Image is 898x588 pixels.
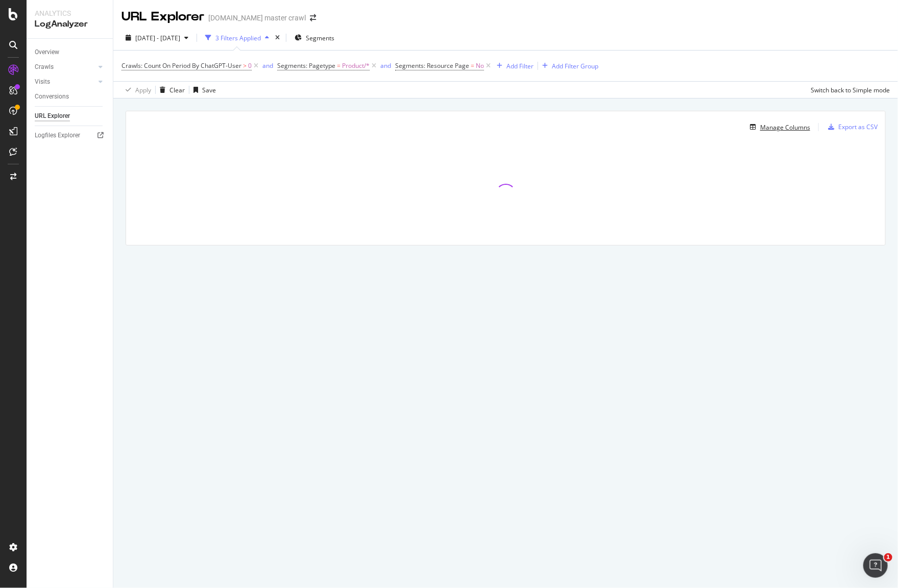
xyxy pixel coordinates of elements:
span: Segments: Resource Page [395,61,469,70]
a: URL Explorer [35,111,106,121]
span: Product/* [342,59,370,73]
span: 1 [884,553,892,561]
button: Export as CSV [824,119,878,135]
div: Overview [35,47,59,58]
button: Switch back to Simple mode [807,82,890,98]
div: arrow-right-arrow-left [310,14,316,21]
button: Clear [156,82,185,98]
div: Add Filter Group [552,62,598,70]
span: [DATE] - [DATE] [135,34,180,42]
div: Logfiles Explorer [35,130,80,141]
div: Visits [35,77,50,87]
button: [DATE] - [DATE] [122,30,192,46]
div: Clear [169,86,185,94]
a: Overview [35,47,106,58]
div: [DOMAIN_NAME] master crawl [208,13,306,23]
span: = [471,61,474,70]
span: Segments [306,34,334,42]
div: Analytics [35,8,105,18]
div: Add Filter [506,62,533,70]
button: Add Filter Group [538,60,598,72]
button: and [262,61,273,70]
span: 0 [248,59,252,73]
span: Crawls: Count On Period By ChatGPT-User [122,61,241,70]
span: Segments: Pagetype [277,61,335,70]
a: Crawls [35,62,95,72]
div: LogAnalyzer [35,18,105,30]
button: and [380,61,391,70]
button: Apply [122,82,151,98]
div: URL Explorer [122,8,204,26]
span: > [243,61,247,70]
div: Export as CSV [838,122,878,131]
div: 3 Filters Applied [215,34,261,42]
span: = [337,61,341,70]
button: Save [189,82,216,98]
button: Add Filter [493,60,533,72]
a: Conversions [35,91,106,102]
div: and [380,61,391,70]
button: Manage Columns [746,121,810,133]
a: Visits [35,77,95,87]
div: Crawls [35,62,54,72]
div: Manage Columns [760,123,810,132]
div: Apply [135,86,151,94]
div: times [273,33,282,43]
a: Logfiles Explorer [35,130,106,141]
button: 3 Filters Applied [201,30,273,46]
button: Segments [290,30,338,46]
div: and [262,61,273,70]
iframe: Intercom live chat [863,553,888,578]
div: Switch back to Simple mode [811,86,890,94]
div: Conversions [35,91,69,102]
div: URL Explorer [35,111,70,121]
div: Save [202,86,216,94]
span: No [476,59,484,73]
